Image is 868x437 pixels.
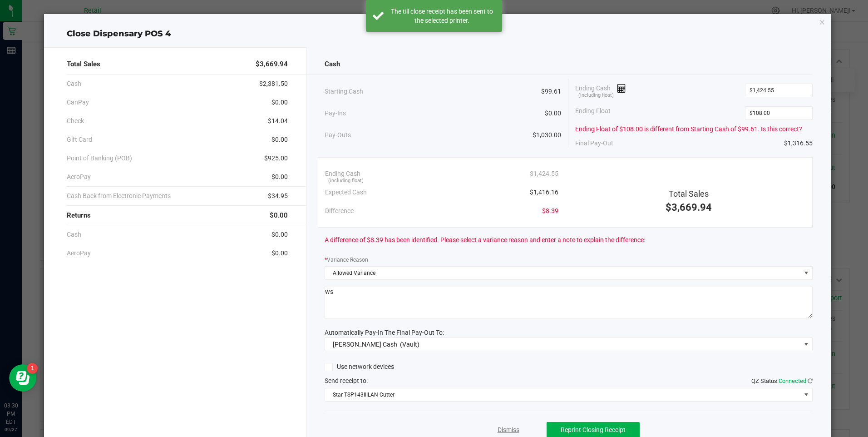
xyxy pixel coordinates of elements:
[325,188,367,197] span: Expected Cash
[533,130,561,140] span: $1,030.00
[259,79,288,89] span: $2,381.50
[389,7,495,25] div: The till close receipt has been sent to the selected printer.
[779,377,806,384] span: Connected
[400,341,419,348] span: (Vault)
[325,329,444,336] span: Automatically Pay-In The Final Pay-Out To:
[27,363,38,374] iframe: Resource center unread badge
[67,59,100,70] span: Total Sales
[666,202,712,213] span: $3,669.94
[325,267,801,279] span: Allowed Variance
[67,248,91,258] span: AeroPay
[67,98,89,107] span: CanPay
[266,191,288,201] span: -$34.95
[271,248,288,258] span: $0.00
[541,87,561,96] span: $99.61
[575,139,613,148] span: Final Pay-Out
[542,206,558,216] span: $8.39
[268,116,288,126] span: $14.04
[575,124,812,134] div: Ending Float of $108.00 is different from Starting Cash of $99.61. Is this correct?
[271,230,288,239] span: $0.00
[325,256,368,264] label: Variance Reason
[325,388,801,401] span: Star TSP143IIILAN Cutter
[751,377,813,384] span: QZ Status:
[325,206,354,216] span: Difference
[67,206,287,225] div: Returns
[669,189,709,199] span: Total Sales
[271,135,288,144] span: $0.00
[270,210,288,221] span: $0.00
[530,188,558,197] span: $1,416.16
[325,377,368,384] span: Send receipt to:
[67,230,81,239] span: Cash
[67,191,171,201] span: Cash Back from Electronic Payments
[44,28,830,40] div: Close Dispensary POS 4
[256,59,288,70] span: $3,669.94
[67,79,81,89] span: Cash
[325,109,346,118] span: Pay-Ins
[67,172,91,182] span: AeroPay
[325,130,351,140] span: Pay-Outs
[67,135,92,144] span: Gift Card
[784,139,813,148] span: $1,316.55
[333,341,397,348] span: [PERSON_NAME] Cash
[530,169,558,179] span: $1,424.55
[325,362,394,372] label: Use network devices
[325,87,363,96] span: Starting Cash
[9,364,36,392] iframe: Resource center
[325,169,360,179] span: Ending Cash
[575,84,626,97] span: Ending Cash
[67,154,132,163] span: Point of Banking (POB)
[67,116,84,126] span: Check
[264,154,288,163] span: $925.00
[328,177,364,185] span: (including float)
[545,109,561,118] span: $0.00
[498,425,519,435] a: Dismiss
[575,106,611,120] span: Ending Float
[578,92,614,99] span: (including float)
[561,426,626,433] span: Reprint Closing Receipt
[271,172,288,182] span: $0.00
[325,235,645,245] span: A difference of $8.39 has been identified. Please select a variance reason and enter a note to ex...
[271,98,288,107] span: $0.00
[325,59,340,70] span: Cash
